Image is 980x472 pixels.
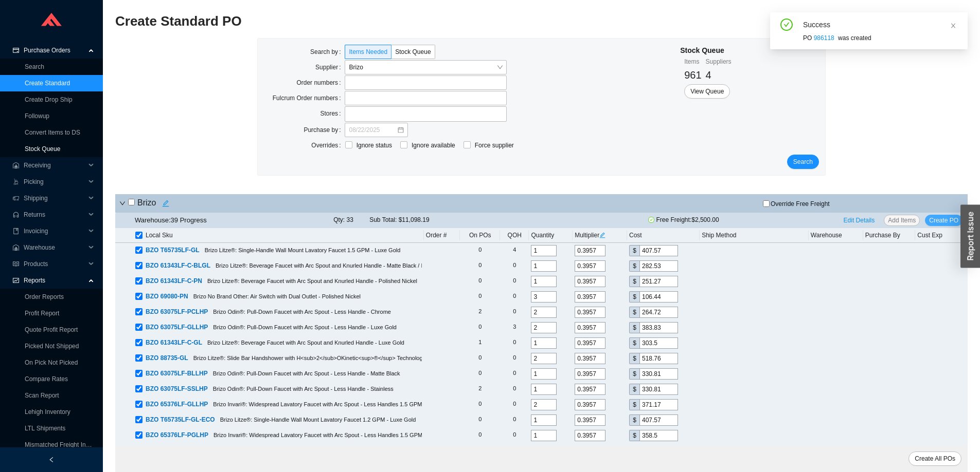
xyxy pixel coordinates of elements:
[700,228,809,243] th: Ship Method
[629,322,639,333] div: $
[25,145,60,153] a: Stock Queue
[159,200,172,207] span: edit
[680,45,731,56] div: Stock Queue
[460,366,500,382] td: 0
[629,260,639,272] div: $
[844,215,875,225] span: Edit Details
[460,258,500,274] td: 0
[460,382,500,397] td: 2
[24,42,85,59] span: Purchase Orders
[213,309,391,315] span: Brizo Odin®: Pull-Down Faucet with Arc Spout - Less Handle - Chrome
[529,228,573,243] th: Quantity
[25,326,78,333] a: Quote Profit Report
[629,245,639,256] div: $
[629,276,639,287] div: $
[24,174,85,190] span: Picking
[460,289,500,305] td: 0
[915,454,955,464] span: Create All POs
[213,386,394,392] span: Brizo Odin®: Pull-Down Faucet with Arc Spout - Less Handle - Stainless
[349,61,503,74] span: Brizo
[216,262,447,269] span: Brizo Litze®: Beverage Faucet with Arc Spout and Knurled Handle - Matte Black / Luxe Gold
[399,216,430,223] span: $11,098.19
[333,216,345,223] span: Qty:
[349,125,397,135] input: 08/22/2025
[915,228,968,243] th: Cust Exp
[25,343,79,350] a: Picked Not Shipped
[207,339,404,346] span: Brizo Litze®: Beverage Faucet with Arc Spout and Knurled Handle - Luxe Gold
[575,230,625,240] div: Multiplier
[706,56,732,67] div: Suppliers
[369,216,397,223] span: Sub Total:
[25,441,103,448] a: Mismatched Freight Invoices
[146,354,188,362] span: BZO 88735-GL
[12,212,20,218] span: customer-service
[629,353,639,364] div: $
[500,351,529,366] td: 0
[706,69,711,81] span: 4
[809,228,863,243] th: Warehouse
[500,412,529,428] td: 0
[352,140,396,150] span: Ignore status
[146,401,208,408] span: BZO 65376LF-GLLHP
[407,140,459,150] span: Ignore available
[296,75,345,90] label: Order numbers
[395,48,431,55] span: Stock Queue
[648,215,730,226] span: Free Freight:
[135,215,207,226] div: Warehouse: 39 Progress
[908,451,961,466] button: Create All POs
[950,23,956,29] span: close
[146,431,208,439] span: BZO 65376LF-PGLHP
[273,91,345,105] label: Fulcrum Order numbers
[12,277,20,284] span: fund
[12,261,20,267] span: read
[684,84,730,99] button: View Queue
[119,200,126,206] span: down
[460,274,500,289] td: 0
[25,80,70,87] a: Create Standard
[24,223,85,239] span: Invoicing
[460,397,500,412] td: 0
[25,392,59,399] a: Scan Report
[629,307,639,318] div: $
[471,140,518,150] span: Force supplier
[814,34,834,42] a: 986118
[48,457,55,463] span: left
[146,385,208,392] span: BZO 63075LF-SSLHP
[25,112,49,120] a: Followup
[146,277,202,285] span: BZO 61343LF-C-PN
[25,359,78,366] a: On Pick Not Picked
[460,412,500,428] td: 0
[460,320,500,335] td: 0
[763,200,770,207] input: Override Free Freight
[840,215,879,226] button: Edit Details
[146,308,208,315] span: BZO 63075LF-PCLHP
[627,228,700,243] th: Cost
[213,401,453,407] span: Brizo Invari®: Widespread Lavatory Faucet with Arc Spout - Less Handles 1.5 GPM - Luxe Gold
[25,293,64,300] a: Order Reports
[205,247,401,253] span: Brizo Litze®: Single-Handle Wall Mount Lavatory Faucet 1.5 GPM - Luxe Gold
[500,305,529,320] td: 0
[128,196,173,211] h4: Brizo
[24,157,85,174] span: Receiving
[500,258,529,274] td: 0
[460,351,500,366] td: 0
[648,217,654,223] span: check-circle
[213,432,462,438] span: Brizo Invari®: Widespread Lavatory Faucet with Arc Spout - Less Handles 1.5 GPM - Polished Gold
[146,230,173,240] span: Local Sku
[460,228,500,243] th: On POs
[146,293,188,300] span: BZO 69080-PN
[500,289,529,305] td: 0
[311,138,345,153] label: Overrides
[599,232,605,238] span: edit
[146,416,215,423] span: BZO T65735LF-GL-ECO
[500,320,529,335] td: 3
[12,228,20,234] span: book
[213,324,397,330] span: Brizo Odin®: Pull-Down Faucet with Arc Spout - Less Handle - Luxe Gold
[500,228,529,243] th: QOH
[424,228,460,243] th: Order #
[213,370,400,376] span: Brizo Odin®: Pull-Down Faucet with Arc Spout - Less Handle - Matte Black
[629,337,639,349] div: $
[115,12,755,30] h2: Create Standard PO
[460,443,500,459] td: 0
[803,33,959,43] div: PO was created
